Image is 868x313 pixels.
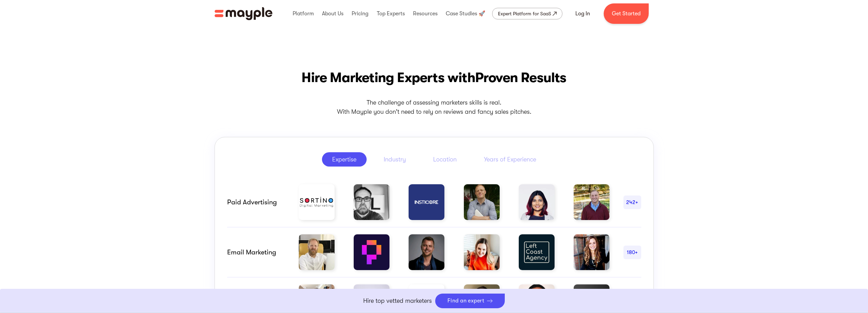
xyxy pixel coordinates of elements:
p: The challenge of assessing marketers skills is real. With Mayple you don't need to rely on review... [215,98,654,116]
div: Pricing [350,3,370,25]
span: Proven Results [475,70,567,85]
div: Expert Platform for SaaS [498,10,551,18]
div: Top Experts [375,3,407,25]
div: 242+ [623,198,641,206]
div: Expertise [332,155,356,163]
div: Industry [384,155,406,163]
a: Log In [567,5,598,22]
a: home [215,7,273,20]
div: 180+ [623,248,641,256]
div: Resources [411,3,439,25]
div: email marketing [227,248,285,256]
a: Get Started [604,3,649,24]
a: Expert Platform for SaaS [492,8,562,19]
img: Mayple logo [215,7,273,20]
h2: Hire Marketing Experts with [215,68,654,87]
div: About Us [320,3,345,25]
div: Paid advertising [227,198,285,206]
div: Platform [291,3,315,25]
div: Location [433,155,457,163]
div: Years of Experience [484,155,536,163]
